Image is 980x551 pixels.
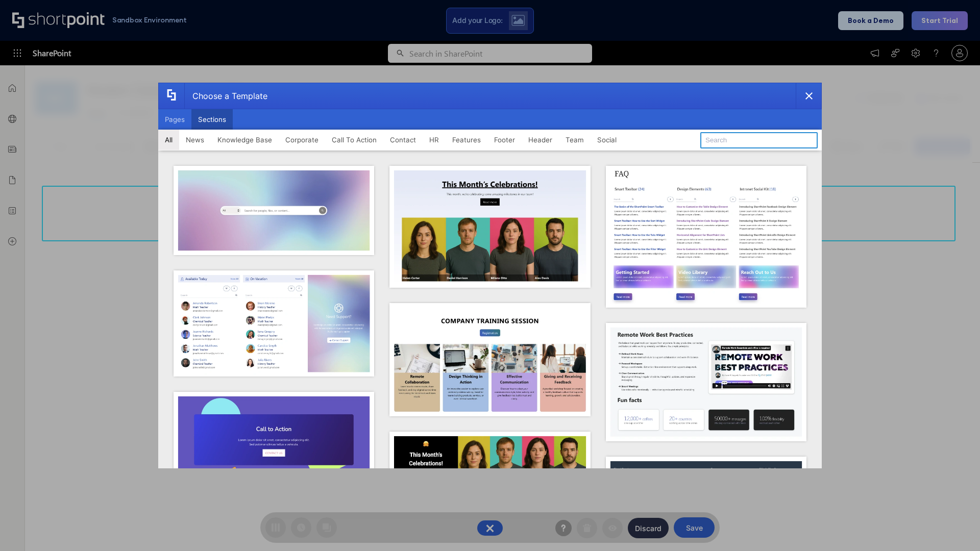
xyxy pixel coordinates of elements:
[423,130,446,150] button: HR
[700,132,818,148] input: Search
[446,130,487,150] button: Features
[383,130,423,150] button: Contact
[184,83,267,109] div: Choose a Template
[211,130,279,150] button: Knowledge Base
[179,130,211,150] button: News
[325,130,383,150] button: Call To Action
[487,130,522,150] button: Footer
[929,502,980,551] iframe: Chat Widget
[158,130,179,150] button: All
[559,130,591,150] button: Team
[591,130,623,150] button: Social
[522,130,559,150] button: Header
[191,109,233,130] button: Sections
[279,130,325,150] button: Corporate
[158,109,191,130] button: Pages
[158,83,822,468] div: template selector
